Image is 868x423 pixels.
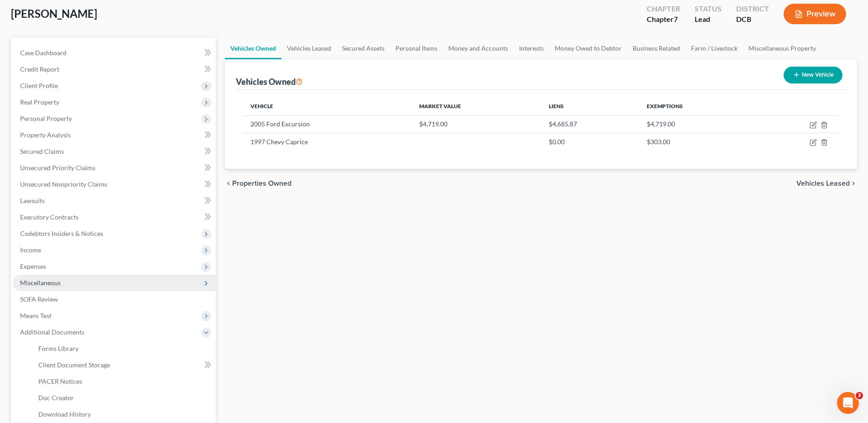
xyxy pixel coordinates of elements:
[412,97,541,115] th: Market Value
[225,37,281,59] a: Vehicles Owned
[541,133,639,151] td: $0.00
[647,14,680,25] div: Chapter
[837,392,859,414] iframe: Intercom live chat
[31,390,216,406] a: Doc Creator
[20,164,95,172] span: Unsecured Priority Claims
[20,312,52,319] span: Means Test
[13,45,216,61] a: Case Dashboard
[20,197,45,204] span: Lawsuits
[20,328,84,336] span: Additional Documents
[13,61,216,78] a: Credit Report
[674,15,678,23] span: 7
[390,37,443,59] a: Personal Items
[639,97,755,115] th: Exemptions
[31,373,216,390] a: PACER Notices
[13,127,216,143] a: Property Analysis
[20,180,107,188] span: Unsecured Nonpriority Claims
[225,180,291,187] button: chevron_left Properties Owned
[13,143,216,160] a: Secured Claims
[243,97,412,115] th: Vehicle
[337,37,390,59] a: Secured Assets
[743,37,821,59] a: Miscellaneous Property
[627,37,686,59] a: Business Related
[796,180,857,187] button: Vehicles Leased chevron_right
[31,406,216,423] a: Download History
[856,392,863,399] span: 3
[20,246,41,254] span: Income
[412,115,541,133] td: $4,719.00
[850,180,857,187] i: chevron_right
[20,213,78,221] span: Executory Contracts
[639,133,755,151] td: $303.00
[38,361,110,369] span: Client Document Storage
[20,65,59,73] span: Credit Report
[13,209,216,225] a: Executory Contracts
[225,180,232,187] i: chevron_left
[639,115,755,133] td: $4,719.00
[647,4,680,14] div: Chapter
[695,14,722,25] div: Lead
[796,180,850,187] span: Vehicles Leased
[20,49,67,57] span: Case Dashboard
[20,279,61,287] span: Miscellaneous
[243,115,412,133] td: 2005 Ford Excursion
[20,230,103,237] span: Codebtors Insiders & Notices
[243,133,412,151] td: 1997 Chevy Caprice
[541,115,639,133] td: $4,685.87
[20,295,58,303] span: SOFA Review
[443,37,514,59] a: Money and Accounts
[31,357,216,373] a: Client Document Storage
[31,340,216,357] a: Forms Library
[38,410,91,418] span: Download History
[784,4,846,24] button: Preview
[541,97,639,115] th: Liens
[38,377,82,385] span: PACER Notices
[20,147,64,155] span: Secured Claims
[736,14,769,25] div: DCB
[13,291,216,308] a: SOFA Review
[236,76,303,87] div: Vehicles Owned
[38,345,78,352] span: Forms Library
[784,67,842,84] button: New Vehicle
[11,7,97,20] span: [PERSON_NAME]
[20,262,46,270] span: Expenses
[232,180,291,187] span: Properties Owned
[20,131,71,139] span: Property Analysis
[736,4,769,14] div: District
[13,176,216,193] a: Unsecured Nonpriority Claims
[38,394,74,402] span: Doc Creator
[20,115,72,122] span: Personal Property
[514,37,549,59] a: Interests
[695,4,722,14] div: Status
[13,160,216,176] a: Unsecured Priority Claims
[20,98,59,106] span: Real Property
[20,82,58,89] span: Client Profile
[13,193,216,209] a: Lawsuits
[686,37,743,59] a: Farm / Livestock
[281,37,337,59] a: Vehicles Leased
[549,37,627,59] a: Money Owed to Debtor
